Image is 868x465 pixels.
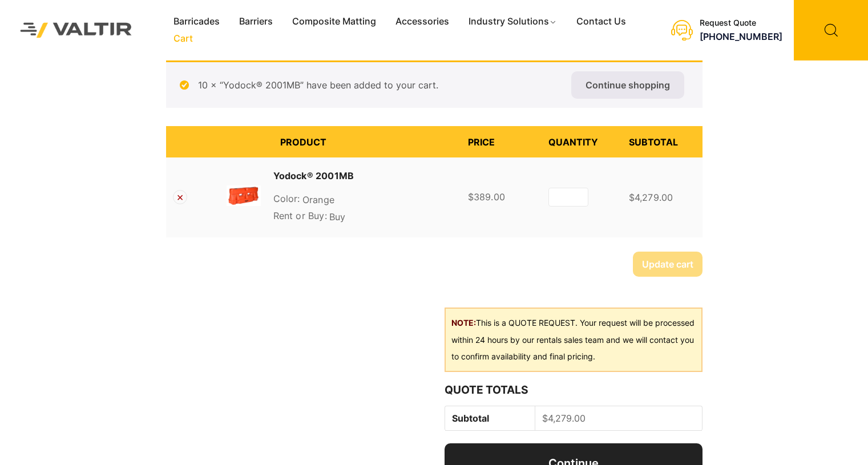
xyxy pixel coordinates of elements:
[273,169,354,183] a: Yodock® 2001MB
[459,13,567,30] a: Industry Solutions
[461,126,542,157] th: Price
[700,31,782,42] a: [PHONE_NUMBER]
[622,126,703,157] th: Subtotal
[629,192,635,203] span: $
[386,13,459,30] a: Accessories
[273,192,300,205] dt: Color:
[445,383,702,397] h2: Quote Totals
[164,30,203,47] a: Cart
[445,308,702,373] div: This is a QUOTE REQUEST. Your request will be processed within 24 hours by our rentals sales team...
[468,191,505,203] bdi: 389.00
[700,18,782,28] div: Request Quote
[273,209,327,223] dt: Rent or Buy:
[273,209,454,226] p: Buy
[282,13,386,30] a: Composite Matting
[273,192,454,209] p: Orange
[629,192,673,203] bdi: 4,279.00
[9,11,144,49] img: Valtir Rentals
[567,13,636,30] a: Contact Us
[273,126,461,157] th: Product
[451,318,476,327] b: NOTE:
[633,252,703,277] button: Update cart
[542,413,548,424] span: $
[571,71,684,99] a: Continue shopping
[468,191,474,203] span: $
[542,413,586,424] bdi: 4,279.00
[445,406,535,431] th: Subtotal
[542,126,622,157] th: Quantity
[166,60,703,108] div: 10 × “Yodock® 2001MB” have been added to your cart.
[173,190,187,204] a: Remove Yodock® 2001MB from cart
[229,13,282,30] a: Barriers
[548,188,588,207] input: Product quantity
[164,13,229,30] a: Barricades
